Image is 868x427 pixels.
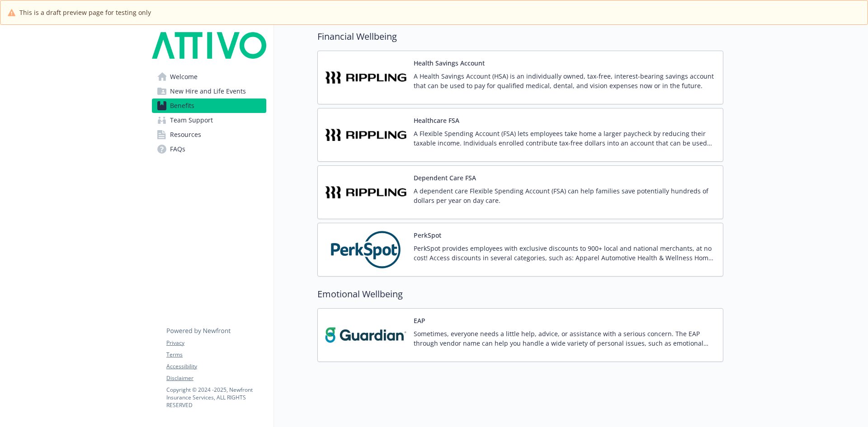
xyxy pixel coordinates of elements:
[414,173,476,183] button: Dependent Care FSA
[152,113,266,127] a: Team Support
[414,186,716,205] p: A dependent care Flexible Spending Account (FSA) can help families save potentially hundreds of d...
[152,70,266,84] a: Welcome
[152,127,266,142] a: Resources
[166,374,266,382] a: Disclaimer
[170,113,213,127] span: Team Support
[414,116,459,125] button: Healthcare FSA
[414,244,716,263] p: PerkSpot provides employees with exclusive discounts to 900+ local and national merchants, at no ...
[325,173,406,211] img: Rippling carrier logo
[414,129,716,148] p: A Flexible Spending Account (FSA) lets employees take home a larger paycheck by reducing their ta...
[152,99,266,113] a: Benefits
[325,316,406,354] img: Guardian carrier logo
[152,84,266,99] a: New Hire and Life Events
[317,30,723,43] h2: Financial Wellbeing
[166,339,266,347] a: Privacy
[414,230,441,240] button: PerkSpot
[414,316,425,325] button: EAP
[170,70,198,84] span: Welcome
[170,127,201,142] span: Resources
[325,58,406,97] img: Rippling carrier logo
[166,386,266,409] p: Copyright © 2024 - 2025 , Newfront Insurance Services, ALL RIGHTS RESERVED
[19,8,151,17] span: This is a draft preview page for testing only
[414,329,716,348] p: Sometimes, everyone needs a little help, advice, or assistance with a serious concern. The EAP th...
[170,84,246,99] span: New Hire and Life Events
[325,116,406,154] img: Rippling carrier logo
[170,142,185,156] span: FAQs
[414,71,716,90] p: A Health Savings Account (HSA) is an individually owned, tax-free, interest-bearing savings accou...
[170,99,194,113] span: Benefits
[166,362,266,371] a: Accessibility
[166,351,266,359] a: Terms
[414,58,485,68] button: Health Savings Account
[152,142,266,156] a: FAQs
[317,287,723,301] h2: Emotional Wellbeing
[325,230,406,269] img: PerkSpot carrier logo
